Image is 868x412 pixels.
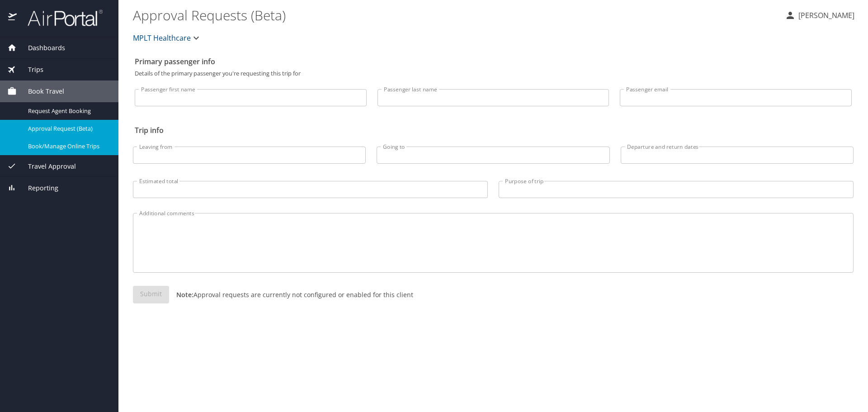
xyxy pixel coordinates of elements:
[28,142,108,151] span: Book/Manage Online Trips
[176,290,193,299] strong: Note:
[17,43,65,53] span: Dashboards
[135,71,852,76] p: Details of the primary passenger you're requesting this trip for
[135,54,852,69] h2: Primary passenger info
[17,65,43,75] span: Trips
[17,161,76,171] span: Travel Approval
[28,107,108,115] span: Request Agent Booking
[796,10,854,21] p: [PERSON_NAME]
[8,9,18,27] img: icon-airportal.png
[135,123,852,137] h2: Trip info
[17,86,64,96] span: Book Travel
[133,1,778,29] h1: Approval Requests (Beta)
[17,183,58,193] span: Reporting
[129,29,205,47] button: MPLT Healthcare
[133,32,191,44] span: MPLT Healthcare
[18,9,103,27] img: airportal-logo.png
[169,290,413,299] p: Approval requests are currently not configured or enabled for this client
[28,124,108,133] span: Approval Request (Beta)
[781,7,858,24] button: [PERSON_NAME]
